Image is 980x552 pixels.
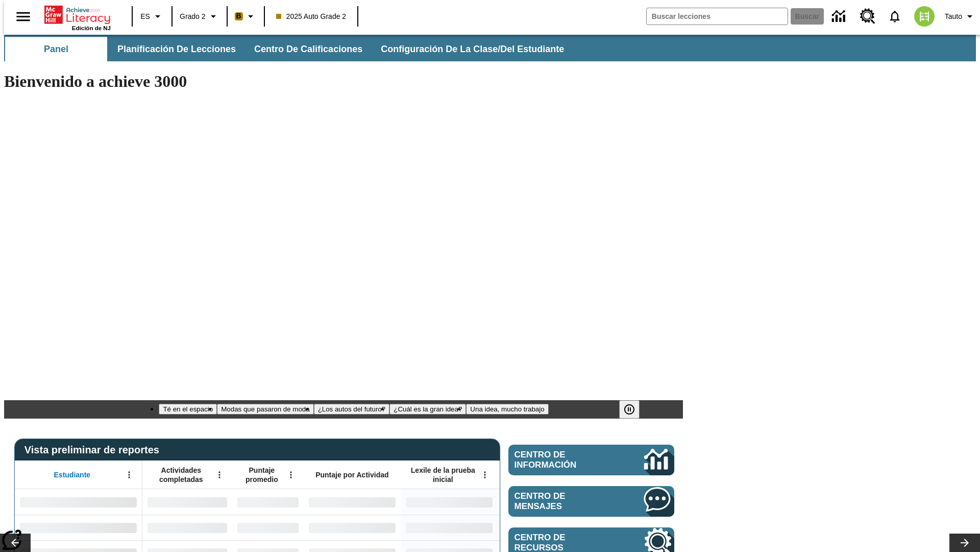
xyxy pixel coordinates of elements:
[44,43,68,55] span: Panel
[381,43,564,55] span: Configuración de la clase/del estudiante
[373,37,572,61] button: Configuración de la clase/del estudiante
[121,467,137,482] button: Abrir menú
[254,43,362,55] span: Centro de calificaciones
[236,10,241,22] span: B
[619,400,650,419] div: Pausar
[44,4,111,31] div: Portada
[54,470,91,479] span: Estudiante
[949,534,980,552] button: Carrusel de lecciones, seguir
[914,6,935,27] img: avatar image
[508,486,674,517] a: Centro de mensajes
[180,11,206,22] span: Grado 2
[508,445,674,475] a: Centro de información
[406,466,480,484] span: Lexile de la prueba inicial
[389,404,466,415] button: Diapositiva 4 ¿Cuál es la gran idea?
[945,11,962,22] span: Tauto
[140,11,150,22] span: ES
[136,7,168,26] button: Lenguaje: ES, Selecciona un idioma
[117,43,236,55] span: Planificación de lecciones
[466,404,548,415] button: Diapositiva 5 Una idea, mucho trabajo
[246,37,371,61] button: Centro de calificaciones
[4,72,683,91] h1: Bienvenido a achieve 3000
[109,37,244,61] button: Planificación de lecciones
[217,404,313,415] button: Diapositiva 2 Modas que pasaron de moda
[231,7,261,26] button: Boost El color de la clase es anaranjado claro. Cambiar el color de la clase.
[159,404,217,415] button: Diapositiva 1 Té en el espacio
[619,400,640,419] button: Pausar
[908,3,941,30] button: Escoja un nuevo avatar
[314,404,390,415] button: Diapositiva 3 ¿Los autos del futuro?
[8,2,38,32] button: Abrir el menú lateral
[232,489,304,515] div: Sin datos,
[148,466,215,484] span: Actividades completadas
[4,35,976,61] div: Subbarra de navegación
[142,515,232,540] div: Sin datos,
[24,444,164,456] span: Vista preliminar de reportes
[276,11,347,22] span: 2025 Auto Grade 2
[176,7,224,26] button: Grado: Grado 2, Elige un grado
[72,25,111,31] span: Edición de NJ
[44,5,111,25] a: Portada
[142,489,232,515] div: Sin datos,
[5,37,107,61] button: Panel
[232,515,304,540] div: Sin datos,
[4,37,573,61] div: Subbarra de navegación
[283,467,299,482] button: Abrir menú
[514,491,614,512] span: Centro de mensajes
[881,3,908,30] a: Notificaciones
[212,467,227,482] button: Abrir menú
[647,8,788,25] input: Buscar campo
[315,470,388,479] span: Puntaje por Actividad
[514,450,610,470] span: Centro de información
[826,3,854,31] a: Centro de información
[854,3,881,30] a: Centro de recursos, Se abrirá en una pestaña nueva.
[941,7,980,26] button: Perfil/Configuración
[237,466,286,484] span: Puntaje promedio
[477,467,493,482] button: Abrir menú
